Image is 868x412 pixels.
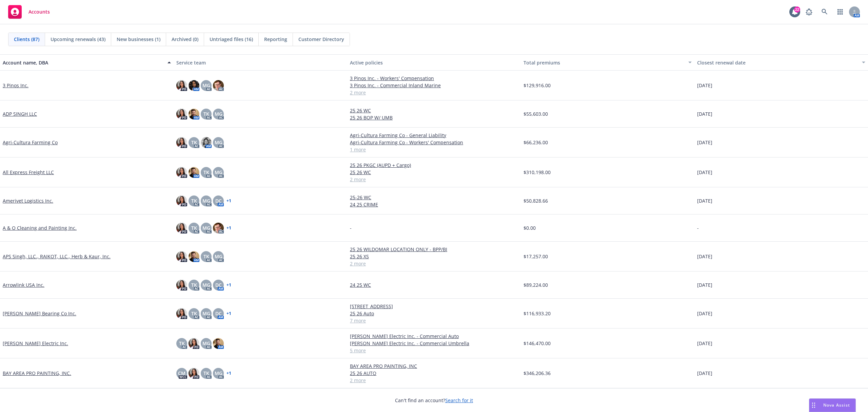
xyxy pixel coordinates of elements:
[202,281,210,288] span: MG
[697,281,712,288] span: [DATE]
[809,398,856,412] button: Nova Assist
[697,139,712,146] span: [DATE]
[176,280,187,291] img: photo
[3,197,53,204] a: Amerivet Logistics Inc.
[189,80,199,91] img: photo
[189,109,199,119] img: photo
[350,377,518,384] a: 2 more
[3,82,28,89] a: 3 Pinos Inc.
[203,253,209,260] span: TK
[298,36,344,43] span: Customer Directory
[176,308,187,319] img: photo
[215,253,222,260] span: MG
[697,169,712,176] span: [DATE]
[697,253,712,260] span: [DATE]
[191,281,197,288] span: TK
[202,310,210,317] span: MG
[201,137,212,148] img: photo
[172,36,198,43] span: Archived (0)
[226,371,231,375] a: + 1
[823,402,850,408] span: Nova Assist
[202,340,210,347] span: MG
[350,201,518,208] a: 24 25 CRIME
[203,169,209,176] span: TK
[350,347,518,354] a: 5 more
[524,370,551,377] span: $346,206.36
[350,253,518,260] a: 25 26 XS
[3,59,163,66] div: Account name, DBA
[524,197,548,204] span: $50,828.66
[51,36,105,43] span: Upcoming renewals (43)
[697,340,712,347] span: [DATE]
[350,340,518,347] a: [PERSON_NAME] Electric Inc. - Commercial Umbrella
[350,176,518,183] a: 2 more
[191,224,197,231] span: TK
[350,89,518,96] a: 2 more
[350,362,518,370] a: BAY AREA PRO PAINTING, INC
[694,54,868,71] button: Closest renewal date
[3,110,37,117] a: ADP SINGH LLC
[697,224,699,231] span: -
[189,251,199,262] img: photo
[524,59,684,66] div: Total premiums
[189,167,199,178] img: photo
[697,197,712,204] span: [DATE]
[809,399,818,412] div: Drag to move
[203,370,209,377] span: TK
[176,195,187,206] img: photo
[697,310,712,317] span: [DATE]
[350,281,518,288] a: 24 25 WC
[226,226,231,230] a: + 1
[350,260,518,267] a: 2 more
[3,281,44,288] a: Arrowlink USA Inc.
[215,169,222,176] span: MG
[524,139,548,146] span: $66,236.00
[802,5,816,19] a: Report a Bug
[350,75,518,82] a: 3 Pinos Inc. - Workers' Compensation
[213,80,224,91] img: photo
[202,197,210,204] span: MG
[350,146,518,153] a: 1 more
[697,82,712,89] span: [DATE]
[178,370,185,377] span: CM
[833,5,847,19] a: Switch app
[350,224,352,231] span: -
[3,169,54,176] a: All Express Freight LLC
[347,54,521,71] button: Active policies
[176,80,187,91] img: photo
[524,310,551,317] span: $116,933.20
[350,370,518,377] a: 25 26 AUTO
[174,54,347,71] button: Service team
[350,139,518,146] a: Agri-Cultura Farming Co - Workers' Compensation
[176,251,187,262] img: photo
[3,139,58,146] a: Agri-Cultura Farming Co
[350,107,518,114] a: 25 26 WC
[350,310,518,317] a: 25 26 Auto
[350,303,518,310] a: [STREET_ADDRESS]
[226,199,231,203] a: + 1
[3,340,68,347] a: [PERSON_NAME] Electric Inc.
[176,223,187,233] img: photo
[215,197,222,204] span: DC
[176,137,187,148] img: photo
[210,36,253,43] span: Untriaged files (16)
[350,162,518,169] a: 25 26 PKGC (AUPD + Cargo)
[3,224,77,231] a: A & O Cleaning and Painting Inc.
[215,139,222,146] span: MG
[350,317,518,324] a: 7 more
[350,132,518,139] a: Agri-Cultura Farming Co - General Liability
[350,82,518,89] a: 3 Pinos Inc. - Commercial Inland Marine
[5,2,53,21] a: Accounts
[28,9,50,15] span: Accounts
[794,6,800,13] div: 22
[3,253,111,260] a: APS Singh, LLC., RAIKOT, LLC., Herb & Kaur, Inc.
[117,36,160,43] span: New businesses (1)
[215,310,222,317] span: DC
[179,340,185,347] span: TK
[697,110,712,117] span: [DATE]
[202,82,210,89] span: MG
[524,169,551,176] span: $310,198.00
